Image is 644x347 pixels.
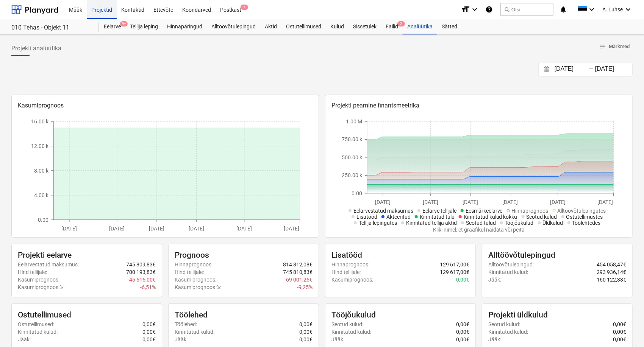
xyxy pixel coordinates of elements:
p: 0,00€ [456,336,469,343]
p: 160 122,33€ [597,276,626,283]
a: Sätted [437,19,462,34]
p: Hind tellijale : [18,268,47,276]
span: Seotud kulud [527,214,557,220]
i: format_size [461,5,470,14]
p: 0,00€ [142,321,156,328]
iframe: Chat Widget [606,311,644,347]
p: Jääk : [488,336,501,343]
div: Projekti üldkulud [488,310,626,321]
span: 9+ [120,21,128,26]
p: 0,00€ [456,276,469,283]
tspan: [DATE] [236,226,252,232]
tspan: [DATE] [61,226,77,232]
tspan: 4.00 k [34,192,49,198]
p: 0,00€ [142,336,156,343]
tspan: [DATE] [189,226,204,232]
span: Akteeritud [386,214,411,220]
i: notifications [560,5,567,14]
p: 0,00€ [142,328,156,336]
p: Kasumiprognoos % : [175,283,221,291]
div: Failid [381,19,403,34]
span: Tööjõukulud [505,220,534,226]
div: Alltöövõtulepingud [488,250,626,261]
span: Lisatööd [356,214,377,220]
i: Abikeskus [485,5,493,14]
p: Seotud kulud : [488,321,520,328]
span: Eelarve tellijale [422,208,456,214]
span: Hinnaprognoos [512,208,549,214]
div: Tööjõukulud [331,310,469,321]
tspan: [DATE] [463,199,478,205]
span: Kinnitatud tulu [420,214,455,220]
span: Projekti analüütika [11,44,61,53]
a: Hinnapäringud [163,19,207,34]
tspan: [DATE] [423,199,438,205]
tspan: 8.00 k [34,168,49,174]
p: 129 617,00€ [440,268,469,276]
tspan: 500.00 k [342,154,363,160]
span: Eelarvestatud maksumus [353,208,413,214]
div: Sissetulek [349,19,381,34]
span: Töölehtedes [572,220,601,226]
span: 1 [241,5,248,10]
p: Kasumiprognoos : [331,276,373,283]
tspan: 12.00 k [31,143,49,149]
p: Jääk : [331,336,344,343]
p: 814 812,08€ [283,261,313,268]
p: 0,00€ [456,321,469,328]
span: Alltöövõtulepingutes [558,208,606,214]
div: Ostutellimused [18,310,156,321]
p: Eelarvestatud maksumus : [18,261,79,268]
div: Prognoos [175,250,313,261]
p: -6,51% [140,283,156,291]
span: 2 [397,21,405,26]
a: Failid2 [381,19,403,34]
p: Kliki nimel, et graafikul näidata või peita [344,226,614,233]
p: Ostutellimused : [18,321,54,328]
p: Kinnitatud kulud : [18,328,58,336]
tspan: [DATE] [597,199,613,205]
span: A. Luhse [602,6,623,12]
tspan: [DATE] [502,199,518,205]
div: 010 Tehas - Objekt 11 [11,24,90,32]
p: 700 193,83€ [126,268,156,276]
tspan: [DATE] [550,199,566,205]
span: Tellija lepingutes [359,220,397,226]
tspan: 750.00 k [342,136,363,142]
p: 0,00€ [299,321,313,328]
p: 745 810,83€ [283,268,313,276]
p: Kinnitatud kulud : [488,328,528,336]
tspan: 1.00 M [346,118,362,124]
input: Algus [553,64,592,75]
a: Tellija leping [125,19,163,34]
div: - [589,67,594,72]
div: Töölehed [175,310,313,321]
a: Aktid [260,19,281,34]
p: Jääk : [175,336,188,343]
tspan: [DATE] [284,226,299,232]
a: Ostutellimused [281,19,326,34]
p: Kasumiprognoos : [18,276,59,283]
p: 454 058,47€ [597,261,626,268]
p: Alltöövõtulepingud : [488,261,534,268]
p: 293 936,14€ [597,268,626,276]
input: Lõpp [594,64,632,75]
p: Kasumiprognoos [18,101,313,110]
p: Jääk : [488,276,501,283]
p: -9,25% [297,283,313,291]
button: Interact with the calendar and add the check-in date for your trip. [540,65,553,74]
p: Hind tellijale : [331,268,361,276]
div: Eelarve [99,19,125,34]
p: Kinnitatud kulud : [175,328,214,336]
a: Eelarve9+ [99,19,125,34]
p: 0,00€ [299,336,313,343]
a: Analüütika [403,19,437,34]
i: keyboard_arrow_down [624,5,633,14]
p: Projekti peamine finantsmeetrika [331,101,626,110]
div: Lisatööd [331,250,469,261]
button: Otsi [500,3,553,16]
